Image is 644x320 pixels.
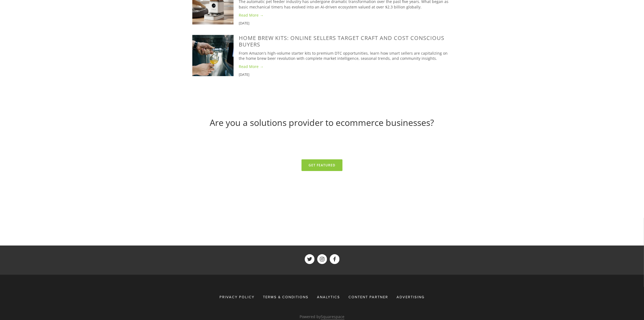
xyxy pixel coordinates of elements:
a: Squarespace [321,314,344,319]
a: Advertising [393,292,425,302]
time: [DATE] [239,72,250,77]
span: Advertising [397,294,425,299]
div: Analytics [313,292,344,302]
a: Home Brew Kits: Online Sellers Target Craft And Cost Conscious Buyers [239,34,445,48]
a: ShelfTrend [330,254,340,264]
a: Privacy Policy [219,292,258,302]
a: Content Partner [345,292,392,302]
p: Powered by [192,313,452,320]
h1: Are you a solutions provider to ecommerce businesses? [192,117,452,128]
span: Privacy Policy [219,294,255,299]
span: Terms & Conditions [263,294,309,299]
a: Home Brew Kits: Online Sellers Target Craft And Cost Conscious Buyers [192,35,239,76]
p: From Amazon's high-volume starter kits to premium DTC opportunities, learn how smart sellers are ... [239,51,452,61]
a: Read More → [239,13,452,18]
img: Home Brew Kits: Online Sellers Target Craft And Cost Conscious Buyers [192,35,234,76]
a: Get Featured [301,159,343,171]
a: ShelfTrend [317,254,327,264]
a: Terms & Conditions [259,292,312,302]
a: ShelfTrend [305,254,315,264]
a: Read More → [239,64,452,69]
span: Content Partner [348,294,388,299]
time: [DATE] [239,21,250,26]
